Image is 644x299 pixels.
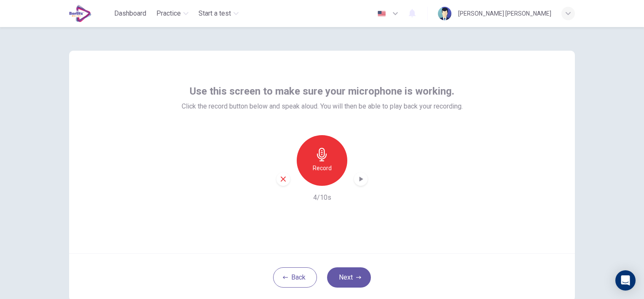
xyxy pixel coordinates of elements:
[69,5,111,22] a: EduSynch logo
[195,6,242,21] button: Start a test
[156,8,181,19] span: Practice
[111,6,150,21] button: Dashboard
[297,135,347,186] button: Record
[458,8,551,19] div: [PERSON_NAME] [PERSON_NAME]
[327,267,371,288] button: Next
[313,193,331,203] h6: 4/10s
[199,8,231,19] span: Start a test
[376,11,387,17] img: en
[153,6,192,21] button: Practice
[182,101,463,111] span: Click the record button below and speak aloud. You will then be able to play back your recording.
[190,84,454,98] span: Use this screen to make sure your microphone is working.
[69,5,91,22] img: EduSynch logo
[273,267,317,288] button: Back
[313,163,332,173] h6: Record
[438,7,451,20] img: Profile picture
[114,8,146,19] span: Dashboard
[615,270,636,291] div: Open Intercom Messenger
